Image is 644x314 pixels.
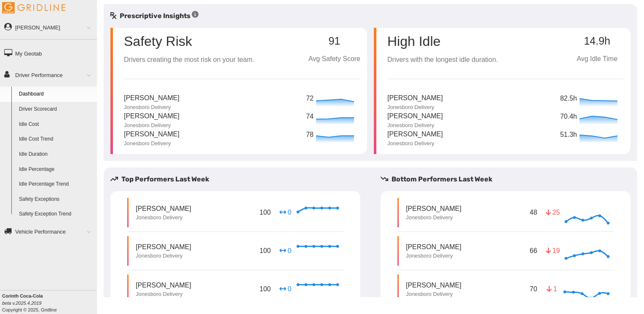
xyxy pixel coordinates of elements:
p: 1 [546,284,558,294]
a: Driver Scorecard [15,102,97,117]
p: 100 [258,282,273,295]
p: Avg Idle Time [570,54,624,64]
p: [PERSON_NAME] [387,129,443,140]
p: Safety Risk [124,35,192,48]
p: Jonesboro Delivery [387,104,443,111]
p: 72 [306,93,314,104]
p: [PERSON_NAME] [124,111,180,122]
p: Jonesboro Delivery [387,122,443,129]
p: 70.4h [560,112,577,122]
p: 66 [528,244,539,257]
a: Safety Exception Trend [15,207,97,222]
p: [PERSON_NAME] [387,93,443,104]
a: Dashboard [15,87,97,102]
p: Jonesboro Delivery [387,140,443,147]
p: Jonesboro Delivery [406,214,462,221]
p: Jonesboro Delivery [124,122,180,129]
p: 91 [309,35,360,47]
p: 74 [306,112,314,122]
a: Idle Cost [15,117,97,132]
p: [PERSON_NAME] [124,93,180,104]
p: [PERSON_NAME] [124,129,180,140]
p: 19 [546,246,559,255]
p: [PERSON_NAME] [406,242,462,252]
b: Corinth Coca-Cola [2,293,43,298]
p: 51.3h [560,130,577,140]
p: 70 [528,282,539,295]
h5: Top Performers Last Week [110,174,367,184]
p: [PERSON_NAME] [387,111,443,122]
p: 25 [546,208,559,217]
p: Jonesboro Delivery [406,290,462,298]
p: Drivers with the longest idle duration. [387,55,498,65]
p: Jonesboro Delivery [124,140,180,147]
p: [PERSON_NAME] [406,204,462,213]
i: beta v.2025.4.2019 [2,301,41,306]
p: 78 [306,130,314,140]
a: Idle Cost Trend [15,132,97,147]
p: 100 [258,206,273,219]
p: Drivers creating the most risk on your team. [124,55,254,65]
p: [PERSON_NAME] [136,242,191,252]
div: Copyright © 2025, Gridline [2,293,97,313]
a: Idle Percentage [15,162,97,177]
a: Idle Percentage Trend [15,177,97,192]
h5: Bottom Performers Last Week [381,174,637,184]
a: Safety Exceptions [15,192,97,207]
img: Gridline [2,2,65,13]
p: Avg Safety Score [309,54,360,64]
p: [PERSON_NAME] [136,204,191,213]
p: Jonesboro Delivery [136,290,191,298]
p: [PERSON_NAME] [136,280,191,290]
p: 100 [258,244,273,257]
p: [PERSON_NAME] [406,280,462,290]
p: Jonesboro Delivery [136,214,191,221]
h5: Prescriptive Insights [110,11,199,21]
p: 0 [279,208,292,217]
p: 14.9h [570,35,624,47]
p: 82.5h [560,93,577,104]
p: 48 [528,206,539,219]
a: Idle Duration [15,147,97,162]
p: 0 [279,284,292,294]
p: High Idle [387,35,498,48]
p: Jonesboro Delivery [124,104,180,111]
p: 0 [279,246,292,255]
p: Jonesboro Delivery [136,252,191,260]
p: Jonesboro Delivery [406,252,462,260]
